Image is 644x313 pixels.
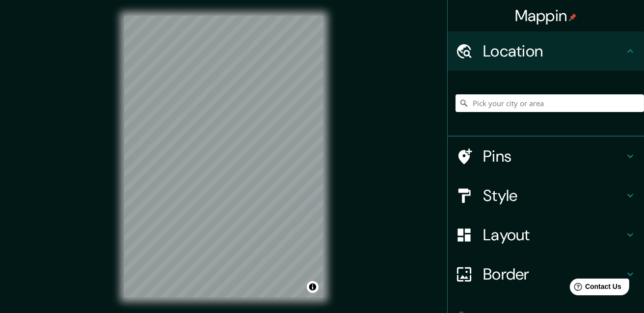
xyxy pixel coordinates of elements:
button: Toggle attribution [307,281,319,293]
div: Border [448,255,644,294]
canvas: Map [124,16,323,298]
h4: Pins [483,146,624,166]
h4: Location [483,41,624,61]
h4: Mappin [515,6,577,26]
img: pin-icon.png [569,13,577,21]
input: Pick your city or area [456,94,644,112]
div: Layout [448,215,644,255]
h4: Border [483,264,624,284]
h4: Layout [483,225,624,245]
iframe: Help widget launcher [557,275,633,302]
div: Pins [448,137,644,176]
div: Style [448,176,644,215]
div: Location [448,31,644,71]
h4: Style [483,186,624,205]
